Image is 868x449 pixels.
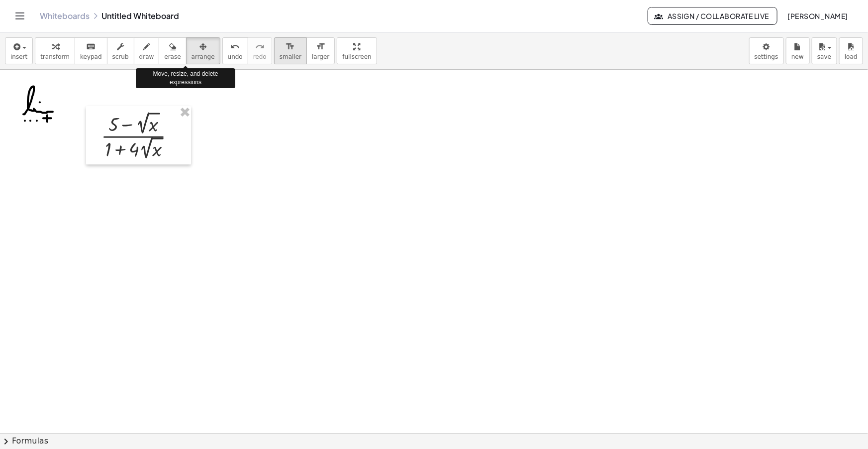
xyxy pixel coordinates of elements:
[40,11,90,21] a: Whiteboards
[253,53,267,60] span: redo
[337,37,377,64] button: fullscreen
[817,53,831,60] span: save
[839,37,863,64] button: load
[230,41,240,53] i: undo
[222,37,248,64] button: undoundo
[107,37,134,64] button: scrub
[12,8,28,24] button: Toggle navigation
[648,7,777,25] button: Assign / Collaborate Live
[112,53,129,60] span: scrub
[812,37,837,64] button: save
[35,37,75,64] button: transform
[274,37,307,64] button: format_sizesmaller
[192,53,215,60] span: arrange
[755,53,778,60] span: settings
[164,53,181,60] span: erase
[656,11,769,20] span: Assign / Collaborate Live
[845,53,858,60] span: load
[749,37,784,64] button: settings
[316,41,325,53] i: format_size
[136,68,235,88] div: Move, resize, and delete expressions
[139,53,154,60] span: draw
[159,37,186,64] button: erase
[779,7,856,25] button: [PERSON_NAME]
[786,37,810,64] button: new
[86,41,96,53] i: keyboard
[186,37,220,64] button: arrange
[787,11,848,20] span: [PERSON_NAME]
[306,37,335,64] button: format_sizelarger
[342,53,371,60] span: fullscreen
[286,41,295,53] i: format_size
[5,37,33,64] button: insert
[134,37,160,64] button: draw
[228,53,243,60] span: undo
[791,53,804,60] span: new
[280,53,301,60] span: smaller
[312,53,329,60] span: larger
[248,37,272,64] button: redoredo
[10,53,27,60] span: insert
[40,53,70,60] span: transform
[80,53,102,60] span: keypad
[255,41,265,53] i: redo
[75,37,107,64] button: keyboardkeypad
